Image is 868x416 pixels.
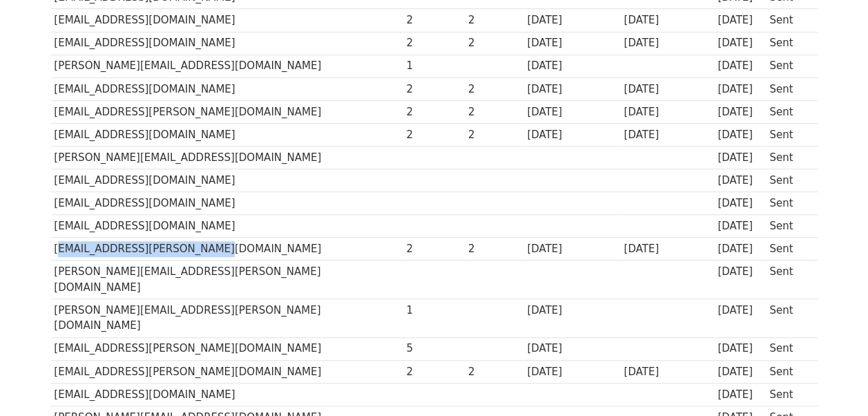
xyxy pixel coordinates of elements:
[51,337,403,360] td: [EMAIL_ADDRESS][PERSON_NAME][DOMAIN_NAME]
[766,261,810,299] td: Sent
[51,100,403,123] td: [EMAIL_ADDRESS][PERSON_NAME][DOMAIN_NAME]
[406,127,461,143] div: 2
[527,35,617,51] div: [DATE]
[468,364,521,380] div: 2
[406,341,461,357] div: 5
[766,77,810,100] td: Sent
[468,82,521,97] div: 2
[527,364,617,380] div: [DATE]
[527,303,617,319] div: [DATE]
[51,238,403,261] td: [EMAIL_ADDRESS][PERSON_NAME][DOMAIN_NAME]
[717,387,763,403] div: [DATE]
[717,150,763,166] div: [DATE]
[766,238,810,261] td: Sent
[527,12,617,28] div: [DATE]
[51,9,403,32] td: [EMAIL_ADDRESS][DOMAIN_NAME]
[717,303,763,319] div: [DATE]
[766,146,810,169] td: Sent
[799,350,868,416] iframe: Chat Widget
[406,241,461,257] div: 2
[51,192,403,215] td: [EMAIL_ADDRESS][DOMAIN_NAME]
[717,173,763,189] div: [DATE]
[406,104,461,120] div: 2
[51,383,403,406] td: [EMAIL_ADDRESS][DOMAIN_NAME]
[717,264,763,280] div: [DATE]
[527,104,617,120] div: [DATE]
[527,341,617,357] div: [DATE]
[406,58,461,74] div: 1
[624,127,711,143] div: [DATE]
[766,9,810,32] td: Sent
[527,127,617,143] div: [DATE]
[51,123,403,146] td: [EMAIL_ADDRESS][DOMAIN_NAME]
[51,32,403,55] td: [EMAIL_ADDRESS][DOMAIN_NAME]
[766,192,810,215] td: Sent
[717,58,763,74] div: [DATE]
[406,12,461,28] div: 2
[527,82,617,97] div: [DATE]
[717,12,763,28] div: [DATE]
[766,32,810,55] td: Sent
[624,241,711,257] div: [DATE]
[624,82,711,97] div: [DATE]
[624,35,711,51] div: [DATE]
[406,364,461,380] div: 2
[51,77,403,100] td: [EMAIL_ADDRESS][DOMAIN_NAME]
[51,261,403,299] td: [PERSON_NAME][EMAIL_ADDRESS][PERSON_NAME][DOMAIN_NAME]
[51,169,403,192] td: [EMAIL_ADDRESS][DOMAIN_NAME]
[51,55,403,77] td: [PERSON_NAME][EMAIL_ADDRESS][DOMAIN_NAME]
[717,341,763,357] div: [DATE]
[766,383,810,406] td: Sent
[527,58,617,74] div: [DATE]
[527,241,617,257] div: [DATE]
[766,299,810,338] td: Sent
[717,82,763,97] div: [DATE]
[406,82,461,97] div: 2
[717,35,763,51] div: [DATE]
[717,104,763,120] div: [DATE]
[766,55,810,77] td: Sent
[717,241,763,257] div: [DATE]
[468,104,521,120] div: 2
[51,215,403,238] td: [EMAIL_ADDRESS][DOMAIN_NAME]
[51,360,403,383] td: [EMAIL_ADDRESS][PERSON_NAME][DOMAIN_NAME]
[468,127,521,143] div: 2
[717,127,763,143] div: [DATE]
[766,123,810,146] td: Sent
[766,215,810,238] td: Sent
[766,360,810,383] td: Sent
[717,218,763,234] div: [DATE]
[406,303,461,319] div: 1
[406,35,461,51] div: 2
[624,12,711,28] div: [DATE]
[717,196,763,211] div: [DATE]
[468,12,521,28] div: 2
[468,35,521,51] div: 2
[51,146,403,169] td: [PERSON_NAME][EMAIL_ADDRESS][DOMAIN_NAME]
[766,169,810,192] td: Sent
[624,104,711,120] div: [DATE]
[624,364,711,380] div: [DATE]
[766,100,810,123] td: Sent
[766,337,810,360] td: Sent
[468,241,521,257] div: 2
[717,364,763,380] div: [DATE]
[51,299,403,338] td: [PERSON_NAME][EMAIL_ADDRESS][PERSON_NAME][DOMAIN_NAME]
